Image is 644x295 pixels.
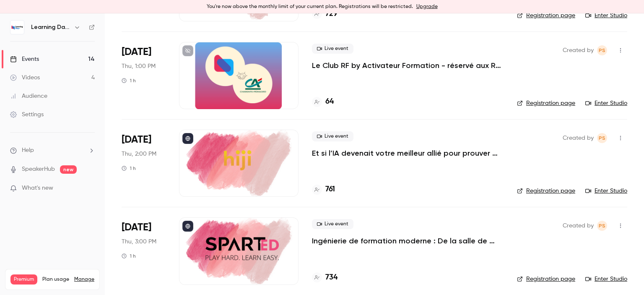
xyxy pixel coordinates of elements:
div: Videos [10,73,40,82]
a: Enter Studio [585,99,627,107]
span: Prad Selvarajah [597,221,607,231]
span: new [60,165,77,174]
a: Enter Studio [585,11,627,20]
div: Domaine [43,50,65,55]
img: tab_keywords_by_traffic_grey.svg [95,49,102,55]
a: Registration page [517,11,575,20]
a: 734 [312,272,338,283]
a: Registration page [517,187,575,195]
span: Help [22,146,34,155]
div: Oct 9 Thu, 1:00 PM (Europe/Paris) [122,42,166,109]
a: 761 [312,184,335,195]
a: SpeakerHub [22,165,55,174]
div: Oct 9 Thu, 2:00 PM (Europe/Paris) [122,130,166,197]
span: Live event [312,44,353,54]
span: Prad Selvarajah [597,133,607,143]
li: help-dropdown-opener [10,146,95,155]
div: Domaine: [DOMAIN_NAME] [22,22,95,29]
span: [DATE] [122,45,151,59]
span: Prad Selvarajah [597,45,607,55]
div: Audience [10,92,47,100]
div: Mots-clés [104,50,128,55]
div: 1 h [122,253,136,259]
span: PS [599,221,605,231]
div: Oct 9 Thu, 3:00 PM (Europe/Paris) [122,217,166,285]
div: 1 h [122,77,136,84]
span: [DATE] [122,221,151,234]
span: PS [599,45,605,55]
img: tab_domain_overview_orange.svg [34,49,41,55]
a: 729 [312,8,338,20]
div: v 4.0.25 [23,13,41,20]
span: PS [599,133,605,143]
span: Thu, 1:00 PM [122,62,156,70]
div: Events [10,55,39,63]
span: Premium [10,274,37,285]
img: website_grey.svg [13,22,20,29]
span: Plan usage [42,276,69,283]
img: Learning Days [10,21,24,34]
span: Thu, 3:00 PM [122,238,156,246]
div: Settings [10,110,44,119]
h6: Learning Days [31,23,70,31]
a: Enter Studio [585,187,627,195]
span: [DATE] [122,133,151,146]
span: What's new [22,184,53,193]
h4: 734 [325,272,338,283]
h4: 64 [325,96,334,107]
img: logo_orange.svg [13,13,20,20]
div: 1 h [122,165,136,172]
h4: 761 [325,184,335,195]
a: Et si l’IA devenait votre meilleur allié pour prouver enfin l’impact de vos formations ? [312,148,504,158]
span: Created by [563,221,594,231]
iframe: Noticeable Trigger [85,185,95,192]
a: Registration page [517,275,575,283]
span: Live event [312,131,353,141]
a: Enter Studio [585,275,627,283]
a: 64 [312,96,334,107]
a: Manage [74,276,94,283]
span: Thu, 2:00 PM [122,150,156,158]
a: Le Club RF by Activateur Formation - réservé aux RF - La formation, bien plus qu’un “smile sheet" ? [312,60,504,70]
a: Registration page [517,99,575,107]
a: Ingénierie de formation moderne : De la salle de classe au flux de travail, concevoir pour l’usag... [312,236,504,246]
a: Upgrade [416,3,438,10]
span: Created by [563,45,594,55]
span: Live event [312,219,353,229]
span: Created by [563,133,594,143]
h4: 729 [325,8,338,20]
